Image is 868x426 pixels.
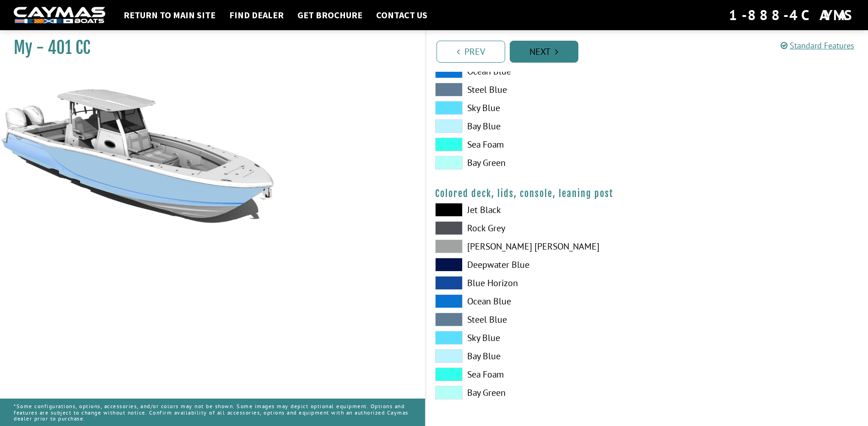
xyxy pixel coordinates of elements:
[435,221,638,235] label: Rock Grey
[435,119,638,133] label: Bay Blue
[435,156,638,170] label: Bay Green
[14,399,411,426] p: *Some configurations, options, accessories, and/or colors may not be shown. Some images may depic...
[435,203,638,217] label: Jet Black
[435,294,638,308] label: Ocean Blue
[437,41,505,63] a: Prev
[293,9,367,21] a: Get Brochure
[14,7,105,24] img: white-logo-c9c8dbefe5ff5ceceb0f0178aa75bf4bb51f6bca0971e226c86eb53dfe498488.png
[729,5,854,25] div: 1-888-4CAYMAS
[435,240,638,253] label: [PERSON_NAME] [PERSON_NAME]
[435,138,638,151] label: Sea Foam
[435,83,638,96] label: Steel Blue
[435,313,638,326] label: Steel Blue
[225,9,288,21] a: Find Dealer
[781,40,854,51] a: Standard Features
[435,386,638,399] label: Bay Green
[435,258,638,272] label: Deepwater Blue
[372,9,432,21] a: Contact Us
[14,37,402,58] h1: My - 401 CC
[119,9,220,21] a: Return to main site
[435,188,859,199] h4: Colored deck, lids, console, leaning post
[510,41,578,63] a: Next
[435,101,638,115] label: Sky Blue
[435,349,638,363] label: Bay Blue
[435,367,638,381] label: Sea Foam
[435,276,638,290] label: Blue Horizon
[435,331,638,345] label: Sky Blue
